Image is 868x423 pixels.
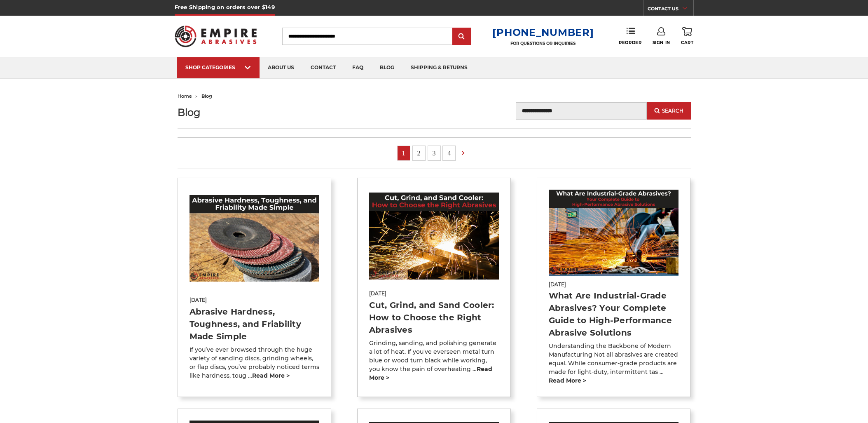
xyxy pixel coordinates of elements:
a: 1 [398,146,410,160]
a: CONTACT US [648,4,693,16]
a: blog [372,57,402,78]
a: shipping & returns [402,57,476,78]
a: read more > [252,372,290,379]
span: Search [662,108,683,114]
a: Cart [681,27,693,45]
p: If you’ve ever browsed through the huge variety of sanding discs, grinding wheels, or flap discs,... [190,345,320,380]
a: Cut, Grind, and Sand Cooler: How to Choose the Right Abrasives [369,300,494,335]
img: Empire Abrasives [175,20,257,52]
a: about us [260,57,302,78]
span: [DATE] [369,290,499,297]
a: home [178,93,192,99]
h1: Blog [178,107,332,118]
a: [PHONE_NUMBER] [492,26,594,38]
span: [DATE] [549,281,679,288]
span: Cart [681,40,693,45]
img: Cut, Grind, and Sand Cooler: How to Choose the Right Abrasives [369,193,499,279]
a: 2 [413,146,425,160]
span: Sign In [653,40,670,45]
span: blog [201,93,212,99]
a: Abrasive Hardness, Toughness, and Friability Made Simple [190,307,301,341]
img: What Are Industrial-Grade Abrasives? Your Complete Guide to High-Performance Abrasive Solutions [549,190,679,276]
a: contact [302,57,344,78]
p: Understanding the Backbone of Modern Manufacturing Not all abrasives are created equal. While con... [549,342,679,385]
a: read more > [549,377,586,384]
a: What Are Industrial-Grade Abrasives? Your Complete Guide to High-Performance Abrasive Solutions [549,291,672,338]
span: Reorder [619,40,641,45]
a: read more > [369,365,492,381]
a: 3 [428,146,440,160]
button: Search [647,102,690,120]
p: FOR QUESTIONS OR INQUIRIES [492,41,594,46]
img: Abrasive Hardness, Toughness, and Friability Made Simple [190,195,320,282]
div: SHOP CATEGORIES [185,64,251,70]
input: Submit [454,28,470,45]
a: faq [344,57,372,78]
span: [DATE] [190,296,320,304]
p: Grinding, sanding, and polishing generate a lot of heat. If you've everseen metal turn blue or wo... [369,339,499,382]
a: Reorder [619,27,641,45]
a: 4 [443,146,455,160]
